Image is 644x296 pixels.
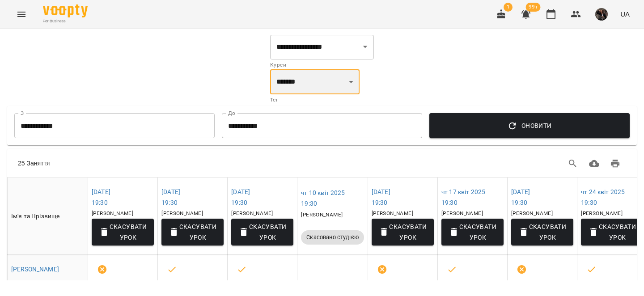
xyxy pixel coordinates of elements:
[436,120,623,131] span: Оновити
[270,96,360,105] p: Тег
[620,9,630,19] span: UA
[581,210,623,216] span: [PERSON_NAME]
[92,188,110,206] a: [DATE]19:30
[562,153,584,174] button: Search
[238,221,286,243] span: Скасувати Урок
[581,188,625,206] a: чт 24 квіт 202519:30
[18,159,306,168] div: 25 Заняття
[617,6,633,22] button: UA
[429,113,630,138] button: Оновити
[301,232,364,243] span: Скасовано студією
[11,211,84,222] div: Ім'я та Прізвище
[301,189,345,207] a: чт 10 квіт 202519:30
[301,211,343,218] span: [PERSON_NAME]
[511,219,573,245] button: Скасувати Урок
[169,221,216,243] span: Скасувати Урок
[605,153,626,174] button: Друк
[372,210,413,216] span: [PERSON_NAME]
[372,219,434,245] button: Скасувати Урок
[441,210,483,216] span: [PERSON_NAME]
[449,221,496,243] span: Скасувати Урок
[504,3,513,12] span: 1
[441,188,485,206] a: чт 17 квіт 202519:30
[161,219,224,245] button: Скасувати Урок
[11,266,59,273] a: [PERSON_NAME]
[161,210,203,216] span: [PERSON_NAME]
[584,153,605,174] button: Завантажити CSV
[99,221,147,243] span: Скасувати Урок
[526,3,541,12] span: 99+
[92,219,154,245] button: Скасувати Урок
[43,4,88,17] img: Voopty Logo
[161,188,180,206] a: [DATE]19:30
[270,61,374,70] p: Курси
[92,210,133,216] span: [PERSON_NAME]
[11,4,32,25] button: Menu
[231,219,293,245] button: Скасувати Урок
[231,188,250,206] a: [DATE]19:30
[7,149,637,178] div: Table Toolbar
[441,219,504,245] button: Скасувати Урок
[511,188,530,206] a: [DATE]19:30
[518,221,566,243] span: Скасувати Урок
[595,8,608,21] img: 8463428bc87f36892c86bf66b209d685.jpg
[231,210,273,216] span: [PERSON_NAME]
[372,188,390,206] a: [DATE]19:30
[588,221,636,243] span: Скасувати Урок
[379,221,427,243] span: Скасувати Урок
[511,210,553,216] span: [PERSON_NAME]
[581,219,643,245] button: Скасувати Урок
[43,18,88,24] span: For Business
